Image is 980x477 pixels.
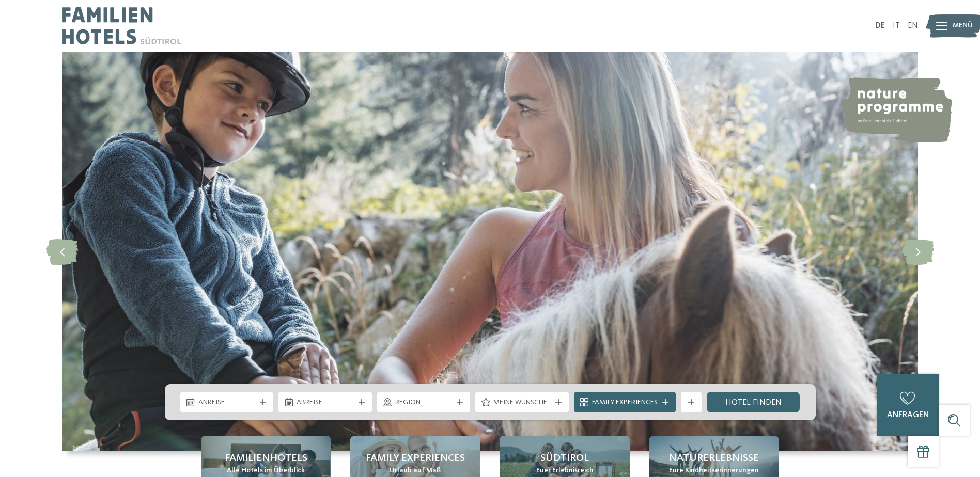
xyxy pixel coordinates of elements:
a: DE [875,22,885,30]
span: Family Experiences [592,397,658,408]
span: Menü [953,21,973,31]
span: Familienhotels [225,451,307,466]
a: EN [908,22,918,30]
span: Anreise [198,397,256,408]
span: Südtirol [540,451,589,466]
a: anfragen [877,374,939,436]
span: Euer Erlebnisreich [536,466,594,476]
a: IT [893,22,900,30]
span: Region [395,397,453,408]
img: nature programme by Familienhotels Südtirol [838,77,952,142]
span: Meine Wünsche [493,397,551,408]
span: Eure Kindheitserinnerungen [669,466,759,476]
span: Abreise [297,397,354,408]
span: Family Experiences [366,451,465,466]
img: Familienhotels Südtirol: The happy family places [62,52,918,451]
span: Urlaub auf Maß [390,466,441,476]
a: Hotel finden [707,392,800,412]
span: anfragen [887,411,929,419]
span: Naturerlebnisse [669,451,759,466]
span: Alle Hotels im Überblick [227,466,305,476]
